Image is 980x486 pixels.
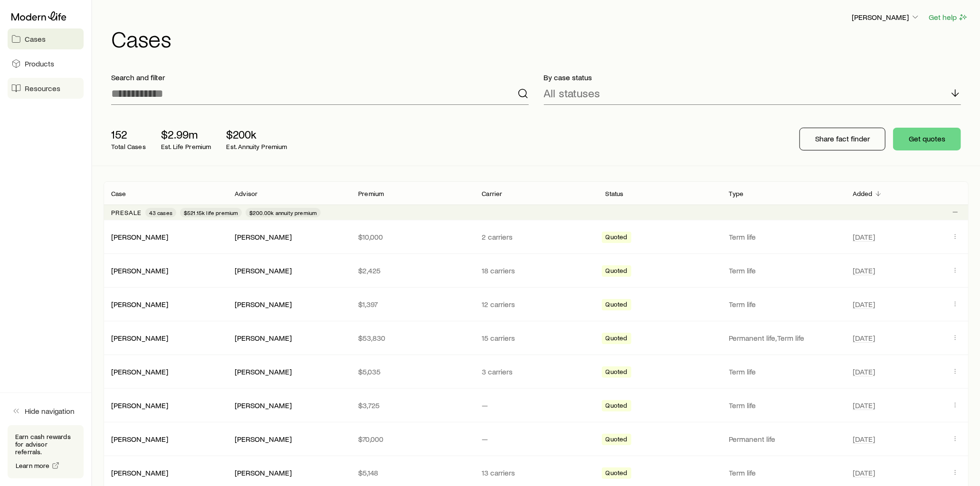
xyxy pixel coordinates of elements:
[111,266,168,276] div: [PERSON_NAME]
[482,401,590,410] p: —
[606,190,624,197] p: Status
[235,232,292,242] div: [PERSON_NAME]
[111,434,168,444] div: [PERSON_NAME]
[606,300,628,310] span: Quoted
[358,333,466,343] p: $53,830
[853,232,875,242] span: [DATE]
[853,190,873,197] p: Added
[111,232,168,241] a: [PERSON_NAME]
[482,190,502,197] p: Carrier
[729,333,837,343] p: Permanent life, Term life
[25,84,60,93] span: Resources
[606,233,628,243] span: Quoted
[358,299,466,309] p: $1,397
[358,367,466,376] p: $5,035
[8,28,84,49] a: Cases
[15,433,76,456] p: Earn cash rewards for advisor referrals.
[853,367,875,376] span: [DATE]
[358,266,466,275] p: $2,425
[606,402,628,411] span: Quoted
[482,299,590,309] p: 12 carriers
[358,401,466,410] p: $3,725
[227,128,287,141] p: $200k
[161,143,211,150] p: Est. Life Premium
[184,209,238,216] span: $521.15k life premium
[358,468,466,477] p: $5,148
[853,401,875,410] span: [DATE]
[8,53,84,74] a: Products
[111,143,146,150] p: Total Cases
[149,209,172,216] span: 43 cases
[729,401,837,410] p: Term life
[235,299,292,309] div: [PERSON_NAME]
[111,367,168,377] div: [PERSON_NAME]
[482,434,590,444] p: —
[111,27,969,50] h1: Cases
[851,12,921,23] button: [PERSON_NAME]
[111,190,126,197] p: Case
[235,468,292,478] div: [PERSON_NAME]
[544,73,961,82] p: By case status
[606,334,628,344] span: Quoted
[853,434,875,444] span: [DATE]
[852,12,920,22] p: [PERSON_NAME]
[729,266,837,275] p: Term life
[358,190,384,197] p: Premium
[111,333,168,342] a: [PERSON_NAME]
[606,435,628,445] span: Quoted
[249,209,317,216] span: $200.00k annuity premium
[729,190,744,197] p: Type
[111,434,168,443] a: [PERSON_NAME]
[111,367,168,376] a: [PERSON_NAME]
[606,267,628,277] span: Quoted
[482,468,590,477] p: 13 carriers
[606,469,628,479] span: Quoted
[111,266,168,275] a: [PERSON_NAME]
[227,143,287,150] p: Est. Annuity Premium
[893,128,961,150] button: Get quotes
[25,59,54,68] span: Products
[111,468,168,478] div: [PERSON_NAME]
[815,134,870,143] p: Share fact finder
[235,401,292,411] div: [PERSON_NAME]
[729,299,837,309] p: Term life
[482,333,590,343] p: 15 carriers
[729,232,837,242] p: Term life
[358,434,466,444] p: $70,000
[482,266,590,275] p: 18 carriers
[111,333,168,343] div: [PERSON_NAME]
[606,368,628,378] span: Quoted
[25,34,46,44] span: Cases
[111,209,142,216] p: Presale
[8,401,84,421] button: Hide navigation
[235,333,292,343] div: [PERSON_NAME]
[729,468,837,477] p: Term life
[8,425,84,478] div: Earn cash rewards for advisor referrals.Learn more
[111,299,168,308] a: [PERSON_NAME]
[853,266,875,275] span: [DATE]
[8,78,84,99] a: Resources
[235,190,257,197] p: Advisor
[544,86,600,100] p: All statuses
[853,299,875,309] span: [DATE]
[235,434,292,444] div: [PERSON_NAME]
[358,232,466,242] p: $10,000
[111,128,146,141] p: 152
[235,367,292,377] div: [PERSON_NAME]
[853,333,875,343] span: [DATE]
[482,367,590,376] p: 3 carriers
[235,266,292,276] div: [PERSON_NAME]
[928,12,969,23] button: Get help
[729,367,837,376] p: Term life
[482,232,590,242] p: 2 carriers
[161,128,211,141] p: $2.99m
[111,401,168,411] div: [PERSON_NAME]
[111,299,168,309] div: [PERSON_NAME]
[853,468,875,477] span: [DATE]
[111,401,168,410] a: [PERSON_NAME]
[111,73,529,82] p: Search and filter
[25,406,75,416] span: Hide navigation
[799,128,885,150] button: Share fact finder
[729,434,837,444] p: Permanent life
[111,232,168,242] div: [PERSON_NAME]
